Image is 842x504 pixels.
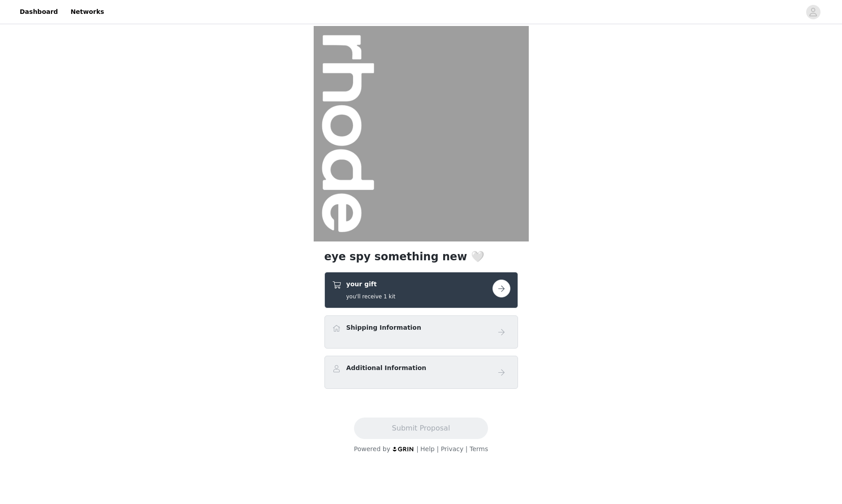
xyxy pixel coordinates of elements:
span: | [466,445,468,452]
a: Help [420,445,435,452]
a: Dashboard [14,2,63,22]
span: Powered by [354,445,390,452]
a: Terms [470,445,488,452]
div: avatar [809,5,817,19]
div: your gift [324,272,518,308]
h4: Additional Information [346,363,427,373]
a: Networks [65,2,109,22]
span: | [416,445,419,452]
span: | [436,445,439,452]
a: Privacy [441,445,464,452]
img: campaign image [314,26,529,241]
h4: Shipping Information [346,323,421,332]
div: Shipping Information [324,315,518,349]
h4: your gift [346,280,396,289]
h5: you'll receive 1 kit [346,293,396,301]
button: Submit Proposal [354,418,488,439]
img: logo [392,446,415,452]
div: Additional Information [324,356,518,389]
h1: eye spy something new 🤍 [324,249,518,265]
